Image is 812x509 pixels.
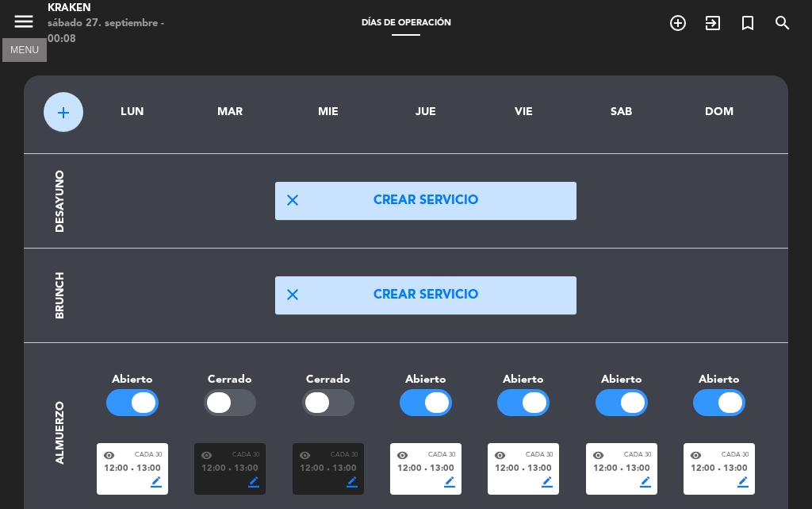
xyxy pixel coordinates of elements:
[54,103,73,122] span: add
[396,449,408,461] span: visibility
[526,450,553,461] span: Cada 30
[2,42,47,56] div: MENU
[104,462,128,476] span: 12:00
[620,468,623,471] span: fiber_manual_record
[279,371,377,389] div: Cerrado
[703,13,722,33] i: exit_to_app
[151,476,162,488] span: border_color
[444,476,455,488] span: border_color
[668,13,688,33] i: add_circle_outline
[354,19,459,28] span: Días de Operación
[737,476,749,488] span: border_color
[234,462,259,476] span: 13:00
[228,468,232,471] span: fiber_manual_record
[495,462,519,476] span: 12:00
[487,103,561,121] div: VIE
[593,462,618,476] span: 12:00
[283,191,302,210] span: close
[430,462,454,476] span: 13:00
[83,371,181,389] div: Abierto
[691,462,715,476] span: 12:00
[48,16,191,47] div: sábado 27. septiembre - 00:08
[522,468,525,471] span: fiber_manual_record
[283,285,302,304] span: close
[624,450,651,461] span: Cada 30
[52,401,70,465] div: Almuerzo
[193,103,266,121] div: MAR
[573,371,670,389] div: Abierto
[327,468,330,471] span: fiber_manual_record
[52,170,70,233] div: Desayuno
[275,276,576,314] button: closeCrear servicio
[377,371,474,389] div: Abierto
[584,103,658,121] div: SAB
[131,468,134,471] span: fiber_manual_record
[592,449,604,461] span: visibility
[48,1,191,17] div: Kraken
[690,449,702,461] span: visibility
[723,462,748,476] span: 13:00
[201,449,213,461] span: visibility
[103,449,115,461] span: visibility
[347,476,358,488] span: border_color
[542,476,553,488] span: border_color
[626,462,650,476] span: 13:00
[389,103,462,121] div: JUE
[718,468,721,471] span: fiber_manual_record
[331,450,358,461] span: Cada 30
[95,103,169,121] div: LUN
[332,462,357,476] span: 13:00
[52,272,70,319] div: Brunch
[299,449,311,461] span: visibility
[44,92,83,132] button: add
[527,462,552,476] span: 13:00
[424,468,427,471] span: fiber_manual_record
[428,450,455,461] span: Cada 30
[135,450,162,461] span: Cada 30
[291,103,365,121] div: MIE
[136,462,161,476] span: 13:00
[671,371,768,389] div: Abierto
[300,462,324,476] span: 12:00
[12,10,36,33] i: menu
[640,476,651,488] span: border_color
[397,462,422,476] span: 12:00
[275,182,576,220] button: closeCrear servicio
[248,476,259,488] span: border_color
[683,103,756,121] div: DOM
[181,371,278,389] div: Cerrado
[722,450,749,461] span: Cada 30
[773,13,792,33] i: search
[738,13,757,33] i: turned_in_not
[494,449,506,461] span: visibility
[12,10,36,39] button: menu
[201,462,226,476] span: 12:00
[232,450,259,461] span: Cada 30
[475,371,573,389] div: Abierto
